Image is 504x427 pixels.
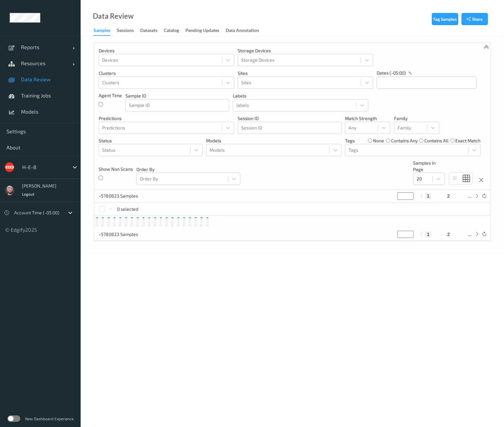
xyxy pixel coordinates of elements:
[185,27,219,35] div: Pending Updates
[345,115,390,122] p: Match Strength
[125,93,229,99] p: Sample ID
[117,27,134,35] div: Sessions
[394,115,439,122] p: Family
[99,193,147,199] p: ~5780823 Samples
[432,13,458,25] button: Tag Samples
[94,26,117,36] a: Samples
[99,92,122,99] p: Agent Time
[373,137,384,144] label: none
[206,137,341,144] p: Models
[413,160,445,173] p: Samples In Page
[99,166,133,172] p: Show Non Scans
[424,137,449,144] label: contains all
[136,166,240,173] p: Order By
[164,26,185,35] a: Catalog
[99,115,234,122] p: Predictions
[425,231,431,237] button: 1
[377,70,406,76] p: dates (-05:00)
[466,231,473,237] button: ...
[94,27,110,36] div: Samples
[99,47,234,54] p: Devices
[117,206,138,212] p: 0 selected
[345,137,355,144] p: Tags
[93,13,133,19] div: Data Review
[425,193,431,199] button: 1
[238,70,373,76] p: Sites
[140,26,164,35] a: Datasets
[466,193,473,199] button: ...
[226,27,259,35] div: Data Annotation
[99,137,203,144] p: Status
[445,231,452,237] button: 2
[445,193,452,199] button: 2
[238,47,373,54] p: Storage Devices
[99,231,147,238] p: ~5780823 Samples
[140,27,157,35] div: Datasets
[185,26,226,35] a: Pending Updates
[99,70,234,76] p: Clusters
[461,13,488,25] button: Share
[226,26,265,35] a: Data Annotation
[391,137,418,144] label: contains any
[455,137,480,144] label: exact match
[164,27,179,35] div: Catalog
[233,93,368,99] p: labels
[117,26,140,35] a: Sessions
[238,115,341,122] p: Session ID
